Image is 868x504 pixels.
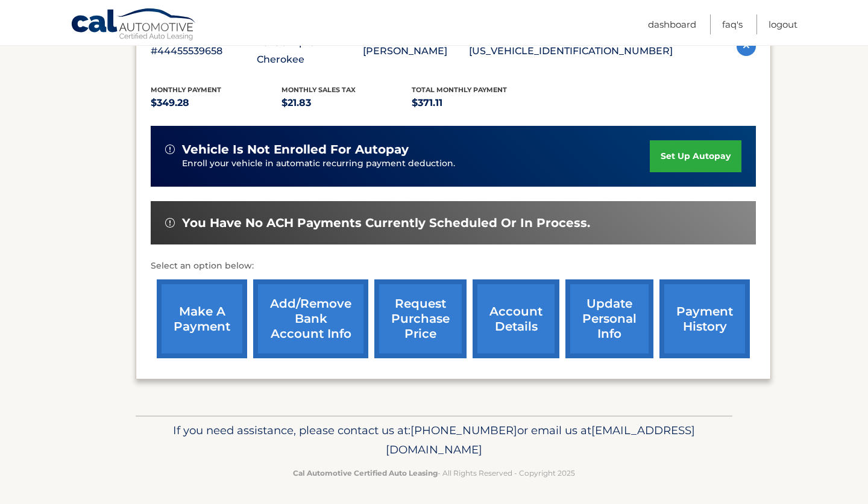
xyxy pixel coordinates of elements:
span: Monthly Payment [151,86,221,94]
p: Select an option below: [151,259,756,273]
span: [PHONE_NUMBER] [410,423,517,437]
p: 2023 Jeep Grand Cherokee [257,34,363,68]
p: $349.28 [151,95,281,111]
a: account details [473,279,559,358]
img: alert-white.svg [165,218,175,228]
p: If you need assistance, please contact us at: or email us at [143,421,725,459]
span: Total Monthly Payment [412,86,507,94]
a: make a payment [157,279,247,358]
span: vehicle is not enrolled for autopay [182,142,409,157]
p: [US_VEHICLE_IDENTIFICATION_NUMBER] [469,43,673,60]
a: request purchase price [374,279,467,358]
a: payment history [659,279,750,358]
p: #44455539658 [151,43,257,60]
span: Monthly sales Tax [281,86,356,94]
a: update personal info [565,279,653,358]
img: accordion-active.svg [737,37,756,56]
a: Logout [769,14,797,34]
a: Dashboard [648,14,696,34]
a: Add/Remove bank account info [253,279,368,358]
a: Cal Automotive [71,8,197,43]
a: FAQ's [722,14,743,34]
p: Enroll your vehicle in automatic recurring payment deduction. [182,157,650,170]
a: set up autopay [650,140,741,172]
span: [EMAIL_ADDRESS][DOMAIN_NAME] [386,423,695,456]
p: - All Rights Reserved - Copyright 2025 [143,467,725,479]
p: [PERSON_NAME] [363,43,469,60]
p: $371.11 [412,95,542,111]
span: You have no ACH payments currently scheduled or in process. [182,216,590,231]
p: $21.83 [281,95,412,111]
img: alert-white.svg [165,145,175,154]
strong: Cal Automotive Certified Auto Leasing [293,468,438,478]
